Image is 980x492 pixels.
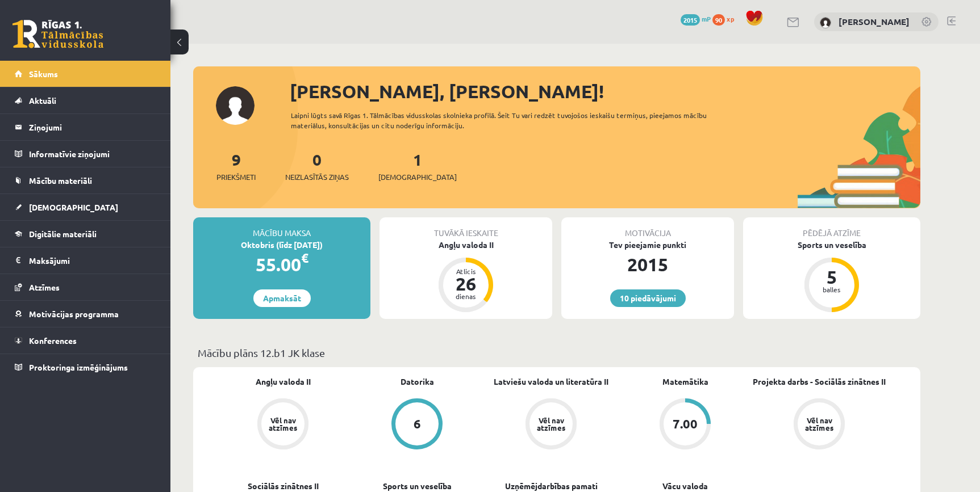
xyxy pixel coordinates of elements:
[193,217,370,239] div: Mācību maksa
[712,14,725,26] span: 90
[561,251,734,278] div: 2015
[216,171,256,183] span: Priekšmeti
[15,141,156,167] a: Informatīvie ziņojumi
[743,217,920,239] div: Pēdējā atzīme
[815,286,849,293] div: balles
[15,61,156,87] a: Sākums
[216,398,350,452] a: Vēl nav atzīmes
[253,289,311,307] a: Apmaksāt
[702,14,711,23] span: mP
[15,274,156,300] a: Atzīmes
[15,354,156,380] a: Proktoringa izmēģinājums
[380,239,552,251] div: Angļu valoda II
[29,202,118,212] span: [DEMOGRAPHIC_DATA]
[256,376,311,388] a: Angļu valoda II
[29,69,58,79] span: Sākums
[561,217,734,239] div: Motivācija
[15,327,156,354] a: Konferences
[29,175,92,186] span: Mācību materiāli
[743,239,920,314] a: Sports un veselība 5 balles
[449,268,483,275] div: Atlicis
[610,289,686,307] a: 10 piedāvājumi
[29,309,119,319] span: Motivācijas programma
[350,398,484,452] a: 6
[198,345,916,360] p: Mācību plāns 12.b1 JK klase
[15,194,156,220] a: [DEMOGRAPHIC_DATA]
[193,239,370,251] div: Oktobris (līdz [DATE])
[29,362,128,372] span: Proktoringa izmēģinājums
[267,417,299,431] div: Vēl nav atzīmes
[29,95,56,106] span: Aktuāli
[618,398,752,452] a: 7.00
[378,171,457,183] span: [DEMOGRAPHIC_DATA]
[378,149,457,183] a: 1[DEMOGRAPHIC_DATA]
[712,14,740,23] a: 90 xp
[15,87,156,113] a: Aktuāli
[815,268,849,286] div: 5
[301,250,308,266] span: €
[494,376,608,388] a: Latviešu valoda un literatūra II
[449,293,483,300] div: dienas
[15,247,156,274] a: Maksājumi
[193,251,370,278] div: 55.00
[743,239,920,251] div: Sports un veselība
[15,221,156,247] a: Digitālie materiāli
[285,171,349,183] span: Neizlasītās ziņas
[383,480,452,492] a: Sports un veselība
[15,301,156,327] a: Motivācijas programma
[285,149,349,183] a: 0Neizlasītās ziņas
[839,16,910,27] a: [PERSON_NAME]
[12,20,103,48] a: Rīgas 1. Tālmācības vidusskola
[662,480,708,492] a: Vācu valoda
[29,141,156,167] legend: Informatīvie ziņojumi
[29,114,156,140] legend: Ziņojumi
[662,376,708,388] a: Matemātika
[380,239,552,314] a: Angļu valoda II Atlicis 26 dienas
[752,398,886,452] a: Vēl nav atzīmes
[803,417,835,431] div: Vēl nav atzīmes
[820,17,831,28] img: Nikolass Gabriūns
[29,282,60,292] span: Atzīmes
[681,14,700,26] span: 2015
[753,376,886,388] a: Projekta darbs - Sociālās zinātnes II
[449,275,483,293] div: 26
[535,417,567,431] div: Vēl nav atzīmes
[291,110,727,131] div: Laipni lūgts savā Rīgas 1. Tālmācības vidusskolas skolnieka profilā. Šeit Tu vari redzēt tuvojošo...
[29,229,97,239] span: Digitālie materiāli
[15,114,156,140] a: Ziņojumi
[561,239,734,251] div: Tev pieejamie punkti
[15,167,156,194] a: Mācību materiāli
[401,376,434,388] a: Datorika
[414,418,421,430] div: 6
[673,418,698,430] div: 7.00
[29,247,156,274] legend: Maksājumi
[681,14,711,23] a: 2015 mP
[216,149,256,183] a: 9Priekšmeti
[29,335,77,346] span: Konferences
[290,78,920,105] div: [PERSON_NAME], [PERSON_NAME]!
[380,217,552,239] div: Tuvākā ieskaite
[484,398,618,452] a: Vēl nav atzīmes
[727,14,734,23] span: xp
[248,480,319,492] a: Sociālās zinātnes II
